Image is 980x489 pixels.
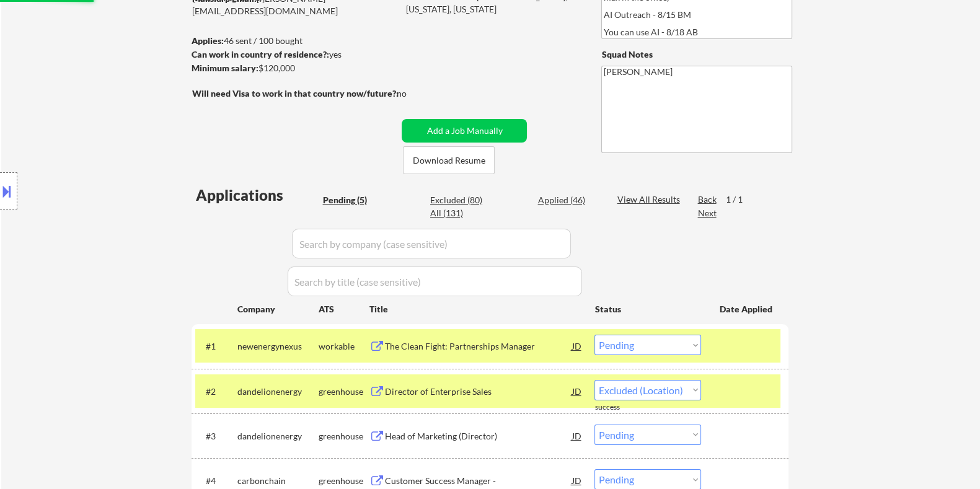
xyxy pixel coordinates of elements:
input: Search by company (case sensitive) [292,229,571,258]
div: dandelionenergy [237,385,318,398]
div: greenhouse [318,430,369,443]
div: newenergynexus [237,340,318,353]
div: #2 [205,385,227,398]
strong: Applies: [191,35,223,46]
div: Date Applied [719,303,774,315]
div: Applications [195,188,318,203]
div: workable [318,340,369,353]
div: ATS [318,303,369,315]
div: #3 [205,430,227,443]
div: carbonchain [237,475,318,487]
div: Director of Enterprise Sales [384,385,572,398]
div: #4 [205,475,227,487]
div: Title [369,303,583,315]
div: Excluded (80) [430,194,492,206]
div: Head of Marketing (Director) [384,430,572,443]
div: greenhouse [318,385,369,398]
input: Search by title (case sensitive) [288,267,582,296]
div: JD [570,380,583,402]
div: dandelionenergy [237,430,318,443]
div: JD [570,335,583,357]
div: yes [191,48,394,61]
div: Pending (5) [322,194,384,206]
button: Add a Job Manually [402,119,527,143]
div: success [594,402,644,413]
strong: Will need Visa to work in that country now/future?: [192,88,398,99]
button: Download Resume [403,146,495,174]
div: Status [594,297,701,320]
div: All (131) [430,207,492,219]
strong: Can work in country of residence?: [191,49,329,59]
div: Next [697,207,717,219]
div: greenhouse [318,475,369,487]
strong: Minimum salary: [191,63,258,73]
div: Squad Notes [601,48,792,61]
div: The Clean Fight: Partnerships Manager [384,340,572,353]
div: 1 / 1 [725,193,754,206]
div: 46 sent / 100 bought [191,35,397,47]
div: #1 [205,340,227,353]
div: Applied (46) [537,194,599,206]
div: Back [697,193,717,206]
div: $120,000 [191,62,397,74]
div: View All Results [617,193,683,206]
div: Company [237,303,318,315]
div: no [396,87,431,100]
div: JD [570,425,583,447]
